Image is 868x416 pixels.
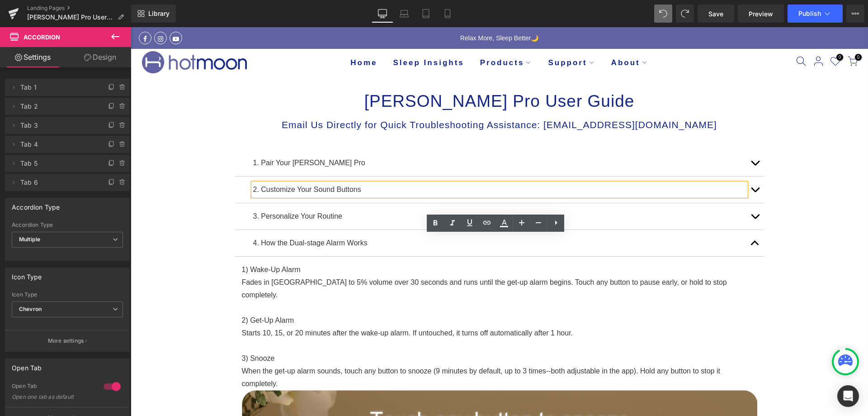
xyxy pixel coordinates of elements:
a: Home [212,22,255,49]
span: 0 [724,27,731,33]
span: Publish [798,10,821,17]
a: 0 [717,29,727,43]
h1: Email Us Directly for Quick Troubleshooting Assistance: [EMAIL_ADDRESS][DOMAIN_NAME] [111,91,627,105]
a: Desktop [372,5,393,23]
p: 1. Pair Your [PERSON_NAME] Pro [123,129,615,142]
a: Tablet [415,5,437,23]
h1: [PERSON_NAME] Pro User Guide [104,62,633,86]
p: 3. Personalize Your Routine [123,183,615,196]
p: 2) Get-Up Alarm [111,287,627,300]
span: Tab 5 [20,155,96,172]
p: Fades in [GEOGRAPHIC_DATA] to 5% volume over 30 seconds and runs until the get-up alarm begins. T... [111,249,627,274]
button: Publish [788,5,843,23]
span: Save [708,9,723,19]
img: Hotmoon [11,22,116,48]
span: Accordion [24,33,60,41]
span: Tab 6 [20,174,96,191]
div: Open Intercom Messenger [837,385,859,407]
span: Tab 1 [20,79,96,96]
a: Preview [738,5,784,23]
button: More settings [5,330,129,351]
a: Sleep Insights [255,22,341,49]
a: Products [341,22,410,49]
a: About [472,22,525,49]
p: More settings [48,337,84,345]
div: Accordion Type [12,198,60,211]
div: Open one tab as default [12,394,93,400]
button: More [846,5,864,23]
b: Chevron [19,306,42,312]
span: 0 [706,27,712,33]
div: Open Tab [12,383,94,392]
p: Starts 10, 15, or 20 minutes after the wake-up alarm. If untouched, it turns off automatically af... [111,300,627,312]
a: Support [410,22,472,49]
p: 2. Customize Your Sound Buttons [123,156,615,169]
a: New Library [131,5,176,23]
button: Redo [676,5,694,23]
p: Relax More, Sleep Better🌙 [253,5,485,17]
b: Multiple [19,236,40,243]
div: Icon Type [12,292,123,298]
a: 0 [696,29,713,43]
span: Tab 3 [20,117,96,134]
span: [PERSON_NAME] Pro User Guide [27,14,114,21]
span: Tab 4 [20,136,96,153]
button: Undo [654,5,672,23]
p: 4. How the Dual-stage Alarm Works [123,210,615,222]
a: Landing Pages [27,5,131,12]
a: Mobile [437,5,458,23]
span: Library [148,10,170,18]
span: Tab 2 [20,98,96,115]
p: 3) Snooze [111,325,627,338]
div: Open Tab [12,359,42,372]
span: Preview [749,9,773,19]
div: Icon Type [12,268,42,281]
div: Accordion Type [12,222,123,228]
a: Laptop [393,5,415,23]
a: Design [67,47,133,67]
p: When the get-up alarm sounds, touch any button to snooze (9 minutes by default, up to 3 times--bo... [111,338,627,363]
p: 1) Wake-Up Alarm [111,236,627,249]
